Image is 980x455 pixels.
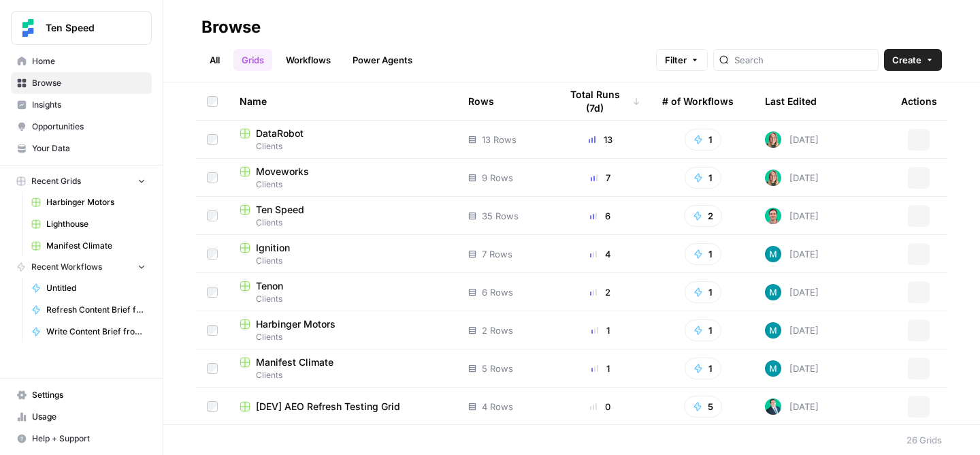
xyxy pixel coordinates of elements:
[240,279,446,305] a: TenonClients
[240,369,446,381] span: Clients
[240,82,446,120] div: Name
[240,255,446,267] span: Clients
[240,203,446,229] a: Ten SpeedClients
[765,284,781,300] img: 9k9gt13slxq95qn7lcfsj5lxmi7v
[11,138,152,159] a: Your Data
[482,209,519,223] span: 35 Rows
[256,241,290,255] span: Ignition
[884,49,942,71] button: Create
[31,261,102,273] span: Recent Workflows
[344,49,421,71] a: Power Agents
[765,284,819,300] div: [DATE]
[765,322,781,339] img: 9k9gt13slxq95qn7lcfsj5lxmi7v
[765,360,781,377] img: 9k9gt13slxq95qn7lcfsj5lxmi7v
[256,165,309,178] span: Moveworks
[685,358,721,379] button: 1
[11,384,152,406] a: Settings
[11,50,152,72] a: Home
[685,281,721,303] button: 1
[560,285,640,299] div: 2
[685,129,721,151] button: 1
[765,246,819,262] div: [DATE]
[560,324,640,337] div: 1
[656,49,708,71] button: Filter
[560,171,640,185] div: 7
[11,94,152,116] a: Insights
[560,209,640,223] div: 6
[256,356,333,369] span: Manifest Climate
[240,241,446,267] a: IgnitionClients
[482,362,513,375] span: 5 Rows
[892,53,921,67] span: Create
[662,82,734,120] div: # of Workflows
[765,360,819,377] div: [DATE]
[46,196,146,208] span: Harbinger Motors
[765,170,819,186] div: [DATE]
[46,282,146,294] span: Untitled
[482,171,513,185] span: 9 Rows
[256,127,304,140] span: DataRobot
[685,243,721,265] button: 1
[256,203,304,217] span: Ten Speed
[201,49,228,71] a: All
[240,127,446,153] a: DataRobotClients
[765,208,819,224] div: [DATE]
[32,389,146,401] span: Settings
[11,116,152,138] a: Opportunities
[684,396,722,418] button: 5
[765,322,819,339] div: [DATE]
[25,213,152,235] a: Lighthouse
[765,208,781,224] img: 1eahkienco7l9xb1thyc3hpt8xf6
[11,428,152,450] button: Help + Support
[560,82,640,120] div: Total Runs (7d)
[560,400,640,413] div: 0
[482,285,513,299] span: 6 Rows
[685,319,721,341] button: 1
[32,121,146,133] span: Opportunities
[11,171,152,191] button: Recent Grids
[901,82,937,120] div: Actions
[32,433,146,445] span: Help + Support
[240,356,446,381] a: Manifest ClimateClients
[240,140,446,153] span: Clients
[482,400,513,413] span: 4 Rows
[46,240,146,252] span: Manifest Climate
[240,317,446,343] a: Harbinger MotorsClients
[765,398,781,415] img: loq7q7lwz012dtl6ci9jrncps3v6
[256,279,283,293] span: Tenon
[684,205,722,227] button: 2
[256,317,336,331] span: Harbinger Motors
[482,247,512,261] span: 7 Rows
[32,55,146,67] span: Home
[25,277,152,299] a: Untitled
[256,400,400,413] span: [DEV] AEO Refresh Testing Grid
[765,246,781,262] img: 9k9gt13slxq95qn7lcfsj5lxmi7v
[201,16,261,38] div: Browse
[46,21,128,35] span: Ten Speed
[765,398,819,415] div: [DATE]
[240,178,446,191] span: Clients
[16,16,40,40] img: Ten Speed Logo
[765,131,819,148] div: [DATE]
[278,49,339,71] a: Workflows
[46,304,146,316] span: Refresh Content Brief from Keyword [DEV]
[560,362,640,375] div: 1
[25,191,152,213] a: Harbinger Motors
[11,257,152,277] button: Recent Workflows
[240,217,446,229] span: Clients
[46,326,146,338] span: Write Content Brief from Keyword [DEV]
[765,131,781,148] img: clj2pqnt5d80yvglzqbzt3r6x08a
[11,11,152,45] button: Workspace: Ten Speed
[32,411,146,423] span: Usage
[468,82,494,120] div: Rows
[906,433,942,447] div: 26 Grids
[233,49,272,71] a: Grids
[560,247,640,261] div: 4
[240,331,446,343] span: Clients
[685,167,721,189] button: 1
[11,406,152,428] a: Usage
[765,170,781,186] img: clj2pqnt5d80yvglzqbzt3r6x08a
[240,293,446,305] span: Clients
[560,133,640,146] div: 13
[25,299,152,321] a: Refresh Content Brief from Keyword [DEV]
